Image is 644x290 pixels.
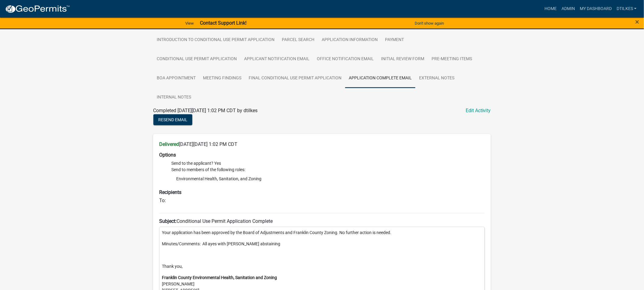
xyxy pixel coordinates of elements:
h6: [DATE][DATE] 1:02 PM CDT [159,141,485,147]
a: BOA Appointment [153,69,199,88]
a: Conditional Use Permit Application [153,50,240,69]
h6: To: [159,198,485,203]
a: Initial Review Form [377,50,428,69]
strong: Contact Support Link! [200,20,247,26]
strong: Franklin County Environmental Health, Sanitation and Zoning [162,275,277,280]
a: Internal Notes [153,88,195,107]
a: My Dashboard [577,3,614,15]
a: External Notes [415,69,458,88]
strong: Delivered [159,141,179,147]
a: Application Complete Email [345,69,415,88]
p: Thank you, [162,263,482,270]
strong: Subject: [159,218,177,224]
a: Admin [559,3,577,15]
li: Send to members of the following roles: [171,167,485,185]
a: Applicant Notification Email [240,50,313,69]
a: dtilkes [614,3,639,15]
strong: Options [159,152,176,158]
a: Office Notification Email [313,50,377,69]
strong: Recipients [159,189,181,195]
a: Meeting Findings [199,69,245,88]
a: Edit Activity [466,107,491,114]
a: View [183,18,196,28]
a: Home [542,3,559,15]
a: Pre-Meeting Items [428,50,476,69]
a: Application Information [318,30,381,50]
h6: Conditional Use Permit Application Complete [159,218,485,224]
li: Send to the applicant? Yes [171,160,485,167]
button: Resend Email [153,114,192,125]
a: Payment [381,30,408,50]
span: × [635,18,639,26]
a: Introduction to Conditional Use Permit Application [153,30,278,50]
button: Close [635,18,639,26]
span: Resend Email [158,117,187,122]
p: Your application has been approved by the Board of Adjustments and Franklin County Zoning. No fur... [162,230,482,236]
p: Minutes/Comments: All ayes with [PERSON_NAME] abstaining [162,241,482,247]
a: Parcel search [278,30,318,50]
li: Environmental Health, Sanitation, and Zoning [171,174,485,183]
a: Final Conditional Use Permit Application [245,69,345,88]
button: Don't show again [412,18,446,28]
span: Completed [DATE][DATE] 1:02 PM CDT by dtilkes [153,108,257,113]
